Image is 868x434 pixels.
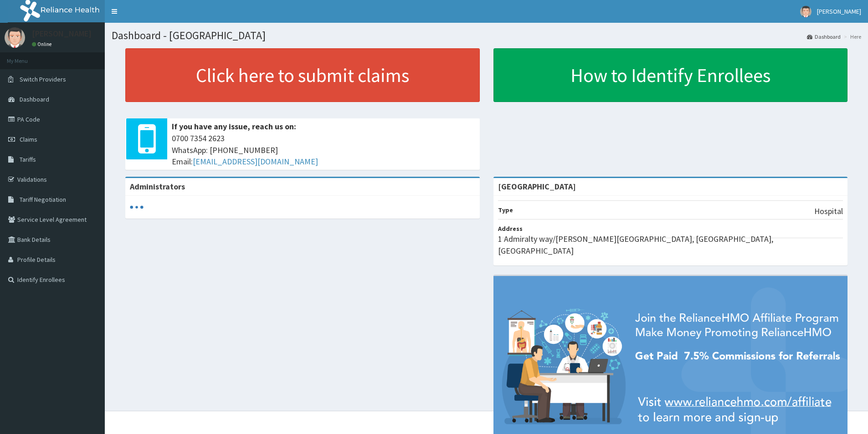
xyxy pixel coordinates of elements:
[130,200,144,214] svg: audio-loading
[498,206,513,214] b: Type
[32,30,92,38] p: [PERSON_NAME]
[112,30,861,41] h1: Dashboard - [GEOGRAPHIC_DATA]
[130,181,185,192] b: Administrators
[172,121,296,132] b: If you have any issue, reach us on:
[498,181,576,192] strong: [GEOGRAPHIC_DATA]
[807,33,841,41] a: Dashboard
[32,41,54,47] a: Online
[842,33,861,41] li: Here
[817,7,861,15] span: [PERSON_NAME]
[20,75,66,83] span: Switch Providers
[20,155,36,163] span: Tariffs
[20,195,66,204] span: Tariff Negotiation
[493,48,848,102] a: How to Identify Enrollees
[125,48,480,102] a: Click here to submit claims
[20,135,37,143] span: Claims
[800,6,812,17] img: User Image
[498,225,523,233] b: Address
[814,205,843,217] p: Hospital
[193,156,318,167] a: [EMAIL_ADDRESS][DOMAIN_NAME]
[20,95,49,103] span: Dashboard
[498,233,843,256] p: 1 Admiralty way/[PERSON_NAME][GEOGRAPHIC_DATA], [GEOGRAPHIC_DATA], [GEOGRAPHIC_DATA]
[5,27,25,48] img: User Image
[172,133,475,168] span: 0700 7354 2623 WhatsApp: [PHONE_NUMBER] Email:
